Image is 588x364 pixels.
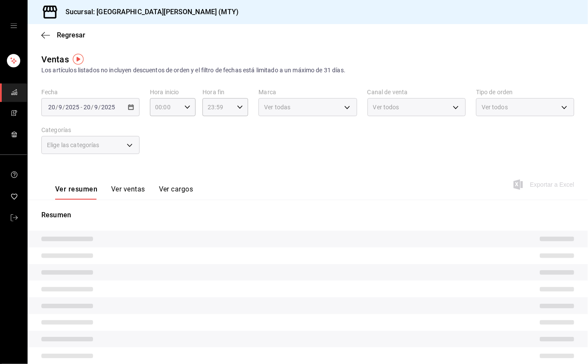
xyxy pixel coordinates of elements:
label: Marca [258,89,357,96]
button: Ver resumen [55,185,97,200]
p: Resumen [41,210,574,220]
label: Canal de venta [367,89,466,96]
input: -- [48,104,56,111]
div: Los artículos listados no incluyen descuentos de orden y el filtro de fechas está limitado a un m... [41,66,574,75]
label: Categorías [41,127,140,133]
span: / [56,104,58,111]
span: - [81,104,82,111]
span: / [62,104,65,111]
span: Elige las categorías [47,141,100,149]
button: Regresar [41,31,85,39]
div: navigation tabs [55,185,193,200]
h3: Sucursal: [GEOGRAPHIC_DATA][PERSON_NAME] (MTY) [59,7,239,17]
button: Ver cargos [159,185,193,200]
span: / [91,104,93,111]
span: Ver todos [373,103,399,111]
input: ---- [65,104,80,111]
span: Regresar [57,31,85,39]
span: Ver todas [264,103,290,111]
label: Fecha [41,89,140,96]
label: Hora fin [202,89,248,96]
div: Ventas [41,53,69,66]
input: -- [58,104,62,111]
input: ---- [101,104,115,111]
input: -- [94,104,98,111]
label: Hora inicio [150,89,196,96]
input: -- [83,104,91,111]
button: Ver ventas [111,185,145,200]
span: Ver todos [482,103,508,111]
label: Tipo de orden [476,89,574,96]
img: Tooltip marker [73,54,84,65]
button: cajón abierto [10,22,17,29]
span: / [98,104,101,111]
